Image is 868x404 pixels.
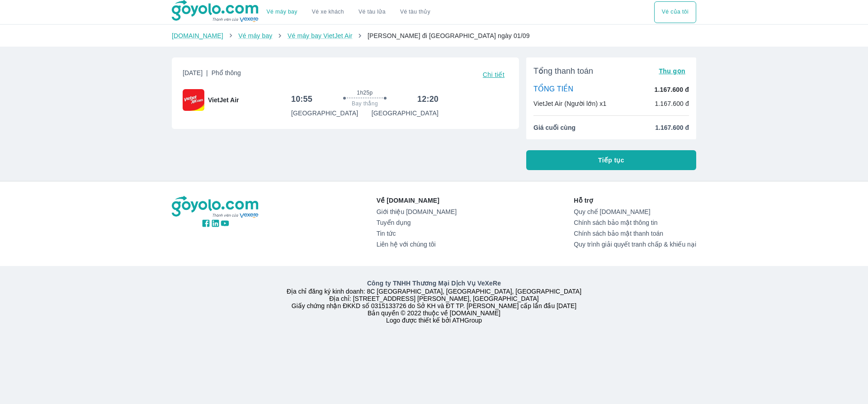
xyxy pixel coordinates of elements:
nav: breadcrumb [172,31,696,40]
span: Bay thẳng [352,100,378,107]
button: Thu gọn [655,65,689,77]
span: 1h25p [357,89,373,96]
a: Tuyển dụng [377,219,457,226]
button: Tiếp tục [526,150,696,170]
span: 1.167.600 đ [655,123,689,132]
a: Giới thiệu [DOMAIN_NAME] [377,208,457,215]
p: 1.167.600 đ [655,85,689,94]
p: TỔNG TIỀN [533,85,573,95]
a: [DOMAIN_NAME] [172,32,223,39]
p: Công ty TNHH Thương Mại Dịch Vụ VeXeRe [174,279,694,288]
a: Vé máy bay [238,32,272,39]
p: [GEOGRAPHIC_DATA] [291,109,358,118]
p: Về [DOMAIN_NAME] [377,196,457,205]
button: Vé tàu thủy [393,1,438,23]
a: Vé máy bay [267,9,297,15]
span: | [206,69,208,76]
h6: 12:20 [417,94,439,105]
span: Chi tiết [483,71,505,78]
p: VietJet Air (Người lớn) x1 [533,99,606,108]
button: Vé của tôi [654,1,696,23]
a: Tin tức [377,230,457,237]
a: Vé máy bay VietJet Air [288,32,352,39]
div: choose transportation mode [259,1,438,23]
a: Liên hệ với chúng tôi [377,241,457,248]
img: logo [172,196,259,219]
span: Phổ thông [212,69,241,76]
span: Tổng thanh toán [533,66,593,76]
span: [DATE] [183,68,241,81]
a: Quy chế [DOMAIN_NAME] [574,208,696,215]
button: Chi tiết [479,68,508,81]
h6: 10:55 [291,94,312,105]
a: Chính sách bảo mật thông tin [574,219,696,226]
p: Hỗ trợ [574,196,696,205]
a: Vé xe khách [312,9,344,15]
span: VietJet Air [208,95,239,105]
p: 1.167.600 đ [655,99,689,108]
span: Thu gọn [659,67,685,75]
a: Vé tàu lửa [351,1,393,23]
span: Giá cuối cùng [533,123,576,132]
div: Địa chỉ đăng ký kinh doanh: 8C [GEOGRAPHIC_DATA], [GEOGRAPHIC_DATA], [GEOGRAPHIC_DATA] Địa chỉ: [... [166,279,702,324]
span: Tiếp tục [598,156,624,165]
p: [GEOGRAPHIC_DATA] [372,109,439,118]
span: [PERSON_NAME] đi [GEOGRAPHIC_DATA] ngày 01/09 [368,32,530,39]
div: choose transportation mode [654,1,696,23]
a: Quy trình giải quyết tranh chấp & khiếu nại [574,241,696,248]
a: Chính sách bảo mật thanh toán [574,230,696,237]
